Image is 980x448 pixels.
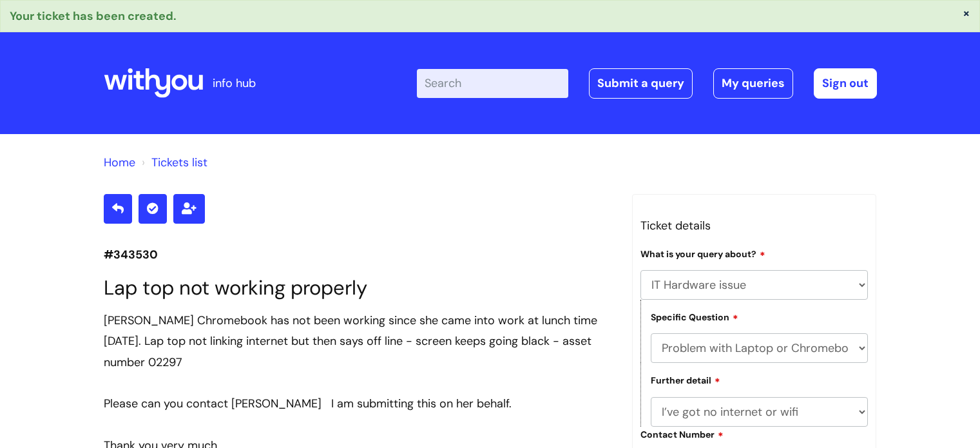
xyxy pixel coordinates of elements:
a: Submit a query [589,68,693,98]
h1: Lap top not working properly [104,276,613,300]
h3: Ticket details [640,215,869,236]
a: Tickets list [151,155,207,170]
li: Tickets list [139,152,207,173]
p: info hub [213,73,256,93]
div: | - [417,68,877,98]
div: [PERSON_NAME] Chromebook has not been working since she came into work at lunch time [DATE]. Lap ... [104,310,613,373]
label: Contact Number [640,427,724,440]
label: What is your query about? [640,247,765,260]
label: Specific Question [651,310,738,323]
p: #343530 [104,244,613,265]
div: Please can you contact [PERSON_NAME] I am submitting this on her behalf. [104,393,613,414]
a: Sign out [814,68,877,98]
button: × [963,7,970,19]
label: Further detail [651,373,720,386]
input: Search [417,69,568,97]
a: Home [104,155,135,170]
li: Solution home [104,152,135,173]
a: My queries [713,68,793,98]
